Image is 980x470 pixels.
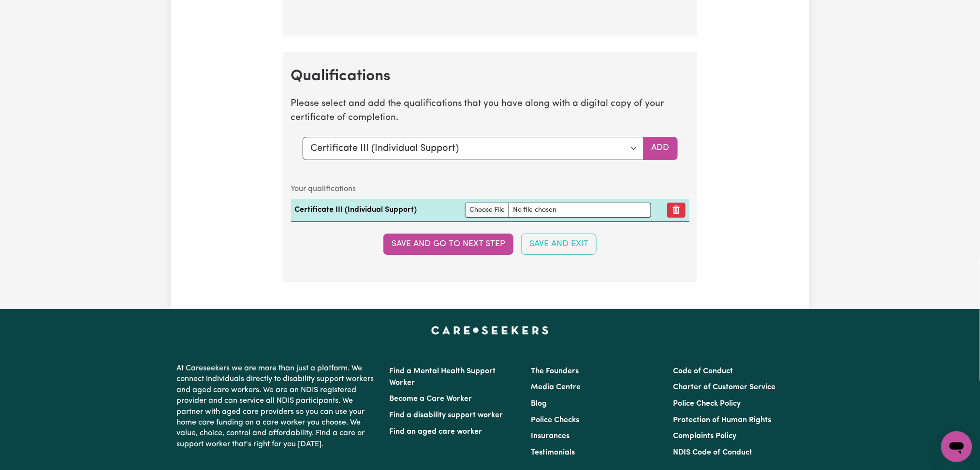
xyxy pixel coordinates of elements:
a: Become a Care Worker [390,395,472,403]
a: Find an aged care worker [390,428,483,436]
a: Find a Mental Health Support Worker [390,367,496,387]
a: Police Check Policy [673,400,741,408]
a: Code of Conduct [673,367,733,375]
td: Certificate III (Individual Support) [291,199,461,222]
caption: Your qualifications [291,179,689,199]
a: Complaints Policy [673,432,736,440]
a: Blog [531,400,547,408]
a: Find a disability support worker [390,411,503,419]
p: Please select and add the qualifications that you have along with a digital copy of your certific... [291,97,689,125]
button: Save and go to next step [383,234,513,255]
a: Insurances [531,432,570,440]
iframe: Button to launch messaging window [941,431,972,462]
p: At Careseekers we are more than just a platform. We connect individuals directly to disability su... [177,359,378,454]
a: Police Checks [531,416,580,424]
a: Protection of Human Rights [673,416,771,424]
button: Remove qualification [667,203,686,218]
a: NDIS Code of Conduct [673,449,752,456]
h2: Qualifications [291,67,689,86]
a: Media Centre [531,383,581,391]
a: Careseekers home page [431,326,549,334]
a: Charter of Customer Service [673,383,775,391]
a: The Founders [531,367,579,375]
button: Add selected qualification [644,137,678,160]
button: Save and Exit [521,234,597,255]
a: Testimonials [531,449,575,456]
